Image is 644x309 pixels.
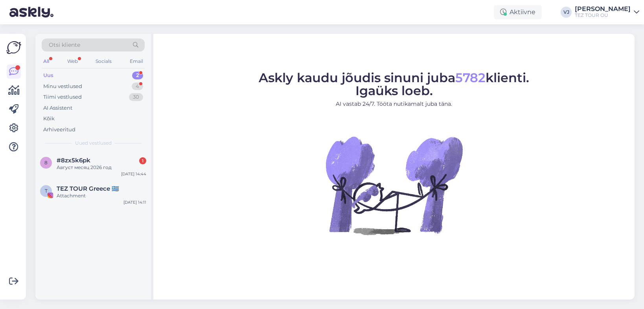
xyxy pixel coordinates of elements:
div: Arhiveeritud [43,126,75,134]
div: VJ [561,7,572,18]
div: [DATE] 14:11 [123,199,146,205]
div: AI Assistent [43,104,72,112]
img: Askly Logo [6,40,21,55]
span: 8 [44,160,48,166]
a: [PERSON_NAME]TEZ TOUR OÜ [575,6,639,18]
div: Август месяц 2026 год [57,164,146,171]
span: TEZ TOUR Greece 🇬🇷 [57,185,119,192]
span: Otsi kliente [49,41,80,49]
p: AI vastab 24/7. Tööta nutikamalt juba täna. [259,100,529,108]
span: #8zx5k6pk [57,157,90,164]
div: Aktiivne [494,5,542,19]
span: Askly kaudu jõudis sinuni juba klienti. Igaüks loeb. [259,70,529,98]
div: Email [128,56,145,66]
div: Tiimi vestlused [43,93,82,101]
div: All [42,56,51,66]
div: Attachment [57,192,146,199]
img: No Chat active [323,114,465,256]
span: 5782 [455,70,486,85]
div: 30 [129,93,143,101]
div: 1 [139,157,146,164]
div: Kõik [43,115,55,123]
div: Minu vestlused [43,83,82,90]
span: T [45,188,48,194]
div: [PERSON_NAME] [575,6,631,12]
span: Uued vestlused [75,140,112,147]
div: Uus [43,72,53,79]
div: [DATE] 14:44 [121,171,146,177]
div: TEZ TOUR OÜ [575,12,631,18]
div: Web [66,56,79,66]
div: Socials [94,56,113,66]
div: 4 [132,83,143,90]
div: 2 [132,72,143,79]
